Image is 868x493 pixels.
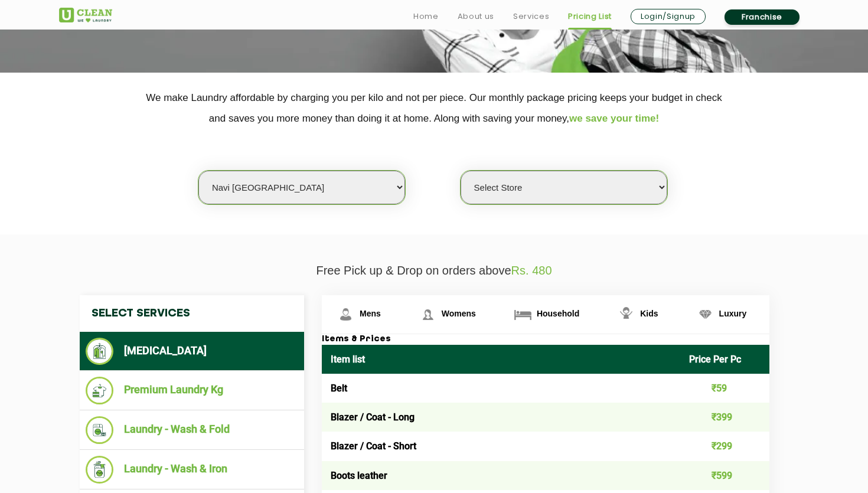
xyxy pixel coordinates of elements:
p: Free Pick up & Drop on orders above [59,264,809,277]
td: Belt [322,374,680,403]
img: Kids [616,304,637,325]
a: Login/Signup [631,9,706,24]
th: Item list [322,345,680,374]
img: Womens [417,304,438,325]
li: Laundry - Wash & Fold [86,416,298,444]
a: Pricing List [568,9,612,24]
p: We make Laundry affordable by charging you per kilo and not per piece. Our monthly package pricin... [59,87,809,129]
img: UClean Laundry and Dry Cleaning [59,8,112,22]
img: Luxury [695,304,716,325]
span: Rs. 480 [511,264,552,277]
td: ₹59 [680,374,770,403]
img: Premium Laundry Kg [86,377,113,404]
td: ₹299 [680,432,770,461]
span: Womens [442,309,476,318]
img: Laundry - Wash & Iron [86,456,113,484]
td: Blazer / Coat - Long [322,403,680,432]
h3: Items & Prices [322,334,769,345]
span: Mens [360,309,381,318]
span: Luxury [719,309,747,318]
span: we save your time! [569,113,659,124]
td: ₹399 [680,403,770,432]
img: Dry Cleaning [86,338,113,365]
h4: Select Services [80,295,304,332]
span: Kids [640,309,658,318]
a: Services [513,9,549,24]
th: Price Per Pc [680,345,770,374]
img: Mens [335,304,356,325]
img: Laundry - Wash & Fold [86,416,113,444]
li: Premium Laundry Kg [86,377,298,404]
span: Household [537,309,579,318]
td: Blazer / Coat - Short [322,432,680,461]
a: About us [458,9,494,24]
td: Boots leather [322,461,680,490]
li: Laundry - Wash & Iron [86,456,298,484]
li: [MEDICAL_DATA] [86,338,298,365]
a: Home [413,9,439,24]
a: Franchise [725,9,800,25]
td: ₹599 [680,461,770,490]
img: Household [513,304,533,325]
